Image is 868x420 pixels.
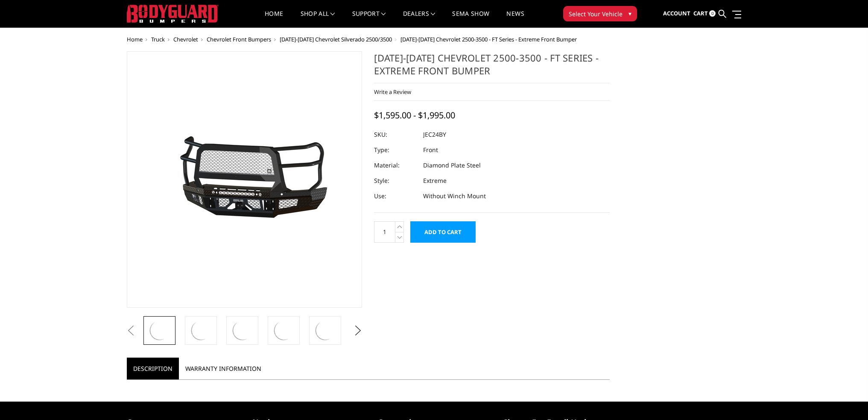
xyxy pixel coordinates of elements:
[352,11,386,27] a: Support
[127,35,143,43] a: Home
[423,158,481,173] dd: Diamond Plate Steel
[563,6,637,21] button: Select Your Vehicle
[569,9,623,18] span: Select Your Vehicle
[179,358,268,379] a: Warranty Information
[189,319,213,342] img: 2024-2025 Chevrolet 2500-3500 - FT Series - Extreme Front Bumper
[137,129,351,229] img: 2024-2025 Chevrolet 2500-3500 - FT Series - Extreme Front Bumper
[693,2,716,25] a: Cart 0
[374,142,417,158] dt: Type:
[506,11,524,27] a: News
[351,324,364,337] button: Next
[693,9,708,17] span: Cart
[400,35,577,43] span: [DATE]-[DATE] Chevrolet 2500-3500 - FT Series - Extreme Front Bumper
[663,2,690,25] a: Account
[423,127,446,142] dd: JEC24BY
[148,319,171,342] img: 2024-2025 Chevrolet 2500-3500 - FT Series - Extreme Front Bumper
[709,10,716,17] span: 0
[410,221,476,243] input: Add to Cart
[628,9,631,18] span: ▾
[173,35,198,43] a: Chevrolet
[231,319,254,342] img: 2024-2025 Chevrolet 2500-3500 - FT Series - Extreme Front Bumper
[127,5,219,23] img: BODYGUARD BUMPERS
[374,188,417,204] dt: Use:
[374,109,455,121] span: $1,595.00 - $1,995.00
[374,51,610,83] h1: [DATE]-[DATE] Chevrolet 2500-3500 - FT Series - Extreme Front Bumper
[313,319,337,342] img: 2024-2025 Chevrolet 2500-3500 - FT Series - Extreme Front Bumper
[207,35,271,43] a: Chevrolet Front Bumpers
[125,324,137,337] button: Previous
[374,158,417,173] dt: Material:
[452,11,489,27] a: SEMA Show
[423,188,486,204] dd: Without Winch Mount
[151,35,165,43] a: Truck
[127,51,362,308] a: 2024-2025 Chevrolet 2500-3500 - FT Series - Extreme Front Bumper
[374,173,417,188] dt: Style:
[127,358,179,379] a: Description
[272,319,295,342] img: 2024-2025 Chevrolet 2500-3500 - FT Series - Extreme Front Bumper
[663,9,690,17] span: Account
[280,35,392,43] a: [DATE]-[DATE] Chevrolet Silverado 2500/3500
[403,11,435,27] a: Dealers
[423,142,438,158] dd: Front
[423,173,447,188] dd: Extreme
[374,127,417,142] dt: SKU:
[374,88,411,96] a: Write a Review
[301,11,335,27] a: shop all
[265,11,283,27] a: Home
